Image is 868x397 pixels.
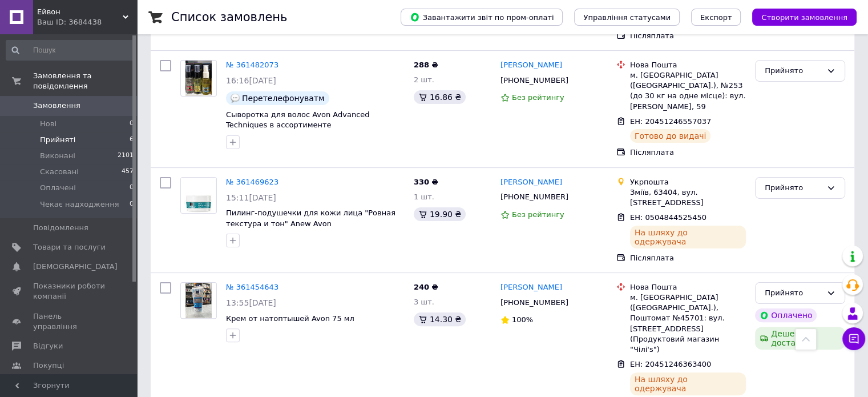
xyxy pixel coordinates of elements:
button: Управління статусами [574,9,680,26]
span: ЕН: 0504844525450 [630,213,706,222]
div: На шляху до одержувача [630,226,746,248]
div: Прийнято [765,182,822,194]
span: Скасовані [40,167,79,177]
a: Фото товару [180,177,217,214]
span: 240 ₴ [414,283,438,291]
a: Створити замовлення [741,13,857,21]
button: Чат з покупцем [842,327,865,350]
span: 16:16[DATE] [226,76,276,85]
a: Крем от натоптышей Avon 75 мл [226,314,354,323]
h1: Список замовлень [171,10,287,24]
img: Фото товару [181,178,216,213]
span: Товари та послуги [33,242,106,252]
button: Створити замовлення [752,9,857,26]
span: Замовлення та повідомлення [33,71,137,91]
span: Перетелефонуватм [242,94,325,103]
span: 3 шт. [414,298,434,306]
a: [PERSON_NAME] [500,177,562,188]
span: Управління статусами [583,13,671,22]
span: Без рейтингу [512,210,564,219]
span: Нові [40,119,56,129]
div: На шляху до одержувача [630,372,746,395]
span: Виконані [40,151,75,161]
span: Покупці [33,360,64,371]
a: Фото товару [180,60,217,97]
span: 2101 [118,151,134,161]
span: Без рейтингу [512,93,564,102]
a: Пилинг-подушечки для кожи лица "Ровная текстура и тон" Anew Avon [226,208,395,228]
input: Пошук [6,40,135,61]
div: Прийнято [765,65,822,77]
span: 15:11[DATE] [226,193,276,202]
span: 288 ₴ [414,61,438,69]
span: 0 [130,199,134,210]
span: Замовлення [33,101,80,111]
span: 0 [130,119,134,129]
div: Ваш ID: 3684438 [37,17,137,27]
span: Повідомлення [33,223,88,233]
span: 1 шт. [414,193,434,201]
span: Показники роботи компанії [33,281,106,302]
span: Чекає надходження [40,199,119,210]
img: Фото товару [185,283,212,318]
div: Готово до видачі [630,129,711,143]
div: 14.30 ₴ [414,312,466,326]
div: Післяплата [630,253,746,263]
a: [PERSON_NAME] [500,282,562,293]
div: Укрпошта [630,177,746,187]
span: ЕН: 20451246557037 [630,117,711,126]
button: Експорт [691,9,741,26]
a: [PERSON_NAME] [500,60,562,71]
img: :speech_balloon: [231,94,240,103]
div: м. [GEOGRAPHIC_DATA] ([GEOGRAPHIC_DATA].), Поштомат №45701: вул. [STREET_ADDRESS] (Продуктовий ма... [630,292,746,355]
span: 6 [130,135,134,145]
span: Завантажити звіт по пром-оплаті [410,12,554,22]
div: Нова Пошта [630,282,746,292]
div: Післяплата [630,147,746,158]
span: [DEMOGRAPHIC_DATA] [33,262,118,272]
span: Створити замовлення [761,13,847,22]
img: Фото товару [185,61,212,96]
span: 100% [512,315,533,324]
a: № 361469623 [226,178,278,186]
button: Завантажити звіт по пром-оплаті [401,9,563,26]
span: Експорт [700,13,732,22]
span: 2 шт. [414,75,434,84]
span: 0 [130,183,134,193]
a: № 361482073 [226,61,278,69]
span: Прийняті [40,135,75,145]
a: Сыворотка для волос Avon Advanced Techniques в ассортименте [226,110,369,130]
span: 330 ₴ [414,178,438,186]
span: Оплачені [40,183,76,193]
span: Панель управління [33,311,106,332]
div: Зміїв, 63404, вул. [STREET_ADDRESS] [630,187,746,208]
div: [PHONE_NUMBER] [498,73,571,88]
div: Дешева доставка [755,327,845,350]
a: № 361454643 [226,283,278,291]
span: 13:55[DATE] [226,298,276,307]
div: [PHONE_NUMBER] [498,295,571,310]
div: [PHONE_NUMBER] [498,190,571,204]
div: м. [GEOGRAPHIC_DATA] ([GEOGRAPHIC_DATA].), №253 (до 30 кг на одне місце): вул. [PERSON_NAME], 59 [630,70,746,112]
div: Післяплата [630,31,746,41]
div: Оплачено [755,308,817,322]
div: Прийнято [765,287,822,299]
div: 19.90 ₴ [414,207,466,221]
a: Фото товару [180,282,217,319]
span: Відгуки [33,341,63,351]
div: Нова Пошта [630,60,746,70]
span: ЕН: 20451246363400 [630,360,711,368]
span: 457 [122,167,134,177]
span: Ейвон [37,7,123,17]
div: 16.86 ₴ [414,90,466,104]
